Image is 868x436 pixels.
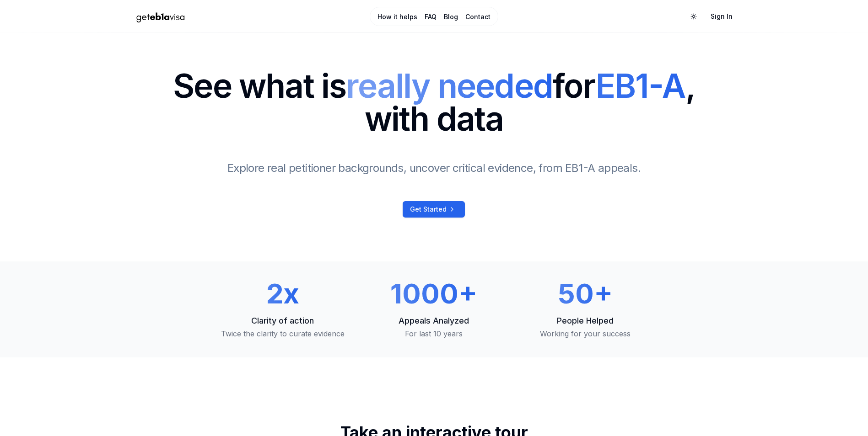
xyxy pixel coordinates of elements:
span: really needed [346,66,553,106]
p: People Helped [517,314,654,327]
a: Contact [465,12,491,21]
span: with data [173,102,695,135]
span: 2x [266,277,299,310]
span: See what is for , [173,69,695,102]
p: Working for your success [517,328,654,339]
span: Get Started [410,205,447,214]
img: geteb1avisa logo [129,9,193,25]
p: Clarity of action [215,314,351,327]
a: Blog [444,12,458,21]
span: 50+ [558,277,613,310]
a: Sign In [703,8,740,25]
span: 1000+ [390,277,477,310]
p: For last 10 years [366,328,502,339]
a: How it helps [377,12,417,21]
p: Appeals Analyzed [366,314,502,327]
span: Explore real petitioner backgrounds, uncover critical evidence, from EB1-A appeals. [227,161,641,175]
a: Home Page [129,9,332,25]
nav: Main [370,7,498,26]
a: Get Started [403,201,465,218]
p: Twice the clarity to curate evidence [215,328,351,339]
a: FAQ [425,12,437,21]
span: EB1-A [596,66,685,106]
